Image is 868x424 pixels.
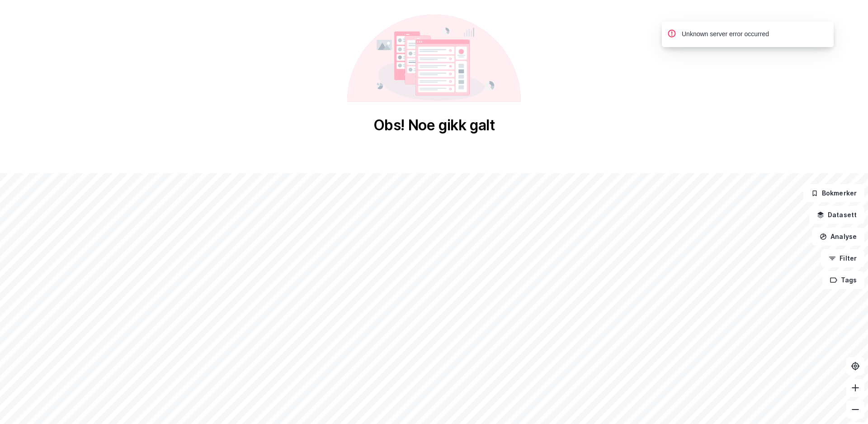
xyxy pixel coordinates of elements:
button: Filter [821,249,864,267]
button: Analyse [812,228,864,246]
div: Unknown server error occurred [682,29,769,40]
iframe: Chat Widget [823,381,868,424]
div: Obs! Noe gikk galt [373,116,495,134]
button: Bokmerker [803,184,864,202]
button: Datasett [809,206,864,224]
button: Tags [822,271,864,289]
div: Kontrollprogram for chat [823,381,868,424]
